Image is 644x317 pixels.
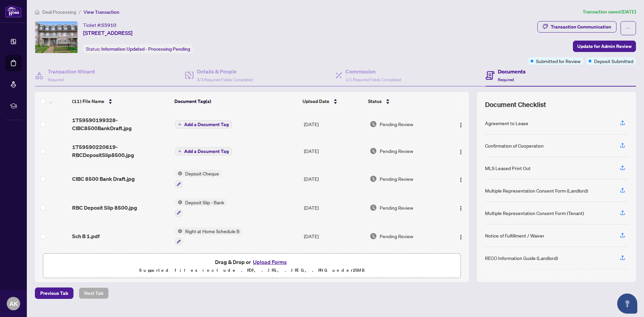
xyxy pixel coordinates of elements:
[345,77,401,82] span: 1/1 Required Fields Completed
[594,57,633,65] span: Deposit Submitted
[175,120,232,129] button: Add a Document Tag
[455,231,466,242] button: Logo
[485,209,584,217] div: Multiple Representation Consent Form (Tenant)
[83,29,132,37] span: [STREET_ADDRESS]
[583,8,636,16] article: Transaction saved [DATE]
[184,122,229,127] span: Add a Document Tag
[72,175,135,183] span: CIBC 8500 Bank Draft.jpg
[380,147,413,155] span: Pending Review
[182,199,227,206] span: Deposit Slip - Bank
[485,100,546,109] span: Document Checklist
[303,98,329,105] span: Upload Date
[617,294,637,314] button: Open asap
[301,222,367,251] td: [DATE]
[84,9,119,15] span: View Transaction
[175,170,182,177] img: Status Icon
[458,149,464,155] img: Logo
[72,232,100,240] span: Sch B 1.pdf
[485,187,588,194] div: Multiple Representation Consent Form (Landlord)
[35,21,77,53] img: IMG-W12408887_1.jpg
[301,138,367,164] td: [DATE]
[537,21,616,33] button: Transaction Communication
[380,120,413,128] span: Pending Review
[197,67,253,75] h4: Details & People
[175,227,182,235] img: Status Icon
[455,119,466,129] button: Logo
[370,147,377,155] img: Document Status
[72,204,137,212] span: RBC Deposit Slip 8500.jpg
[79,287,109,299] button: Next Tab
[79,8,81,16] li: /
[182,227,242,235] span: Right at Home Schedule B
[380,175,413,182] span: Pending Review
[175,147,232,155] button: Add a Document Tag
[175,170,222,188] button: Status IconDeposit Cheque
[178,123,181,126] span: plus
[380,204,413,211] span: Pending Review
[40,288,68,299] span: Previous Tab
[175,120,232,128] button: Add a Document Tag
[370,120,377,128] img: Document Status
[47,266,457,274] p: Supported files include .PDF, .JPG, .JPEG, .PNG under 25 MB
[184,149,229,154] span: Add a Document Tag
[536,57,581,65] span: Submitted for Review
[172,92,300,111] th: Document Tag(s)
[251,258,289,266] button: Upload Forms
[182,170,222,177] span: Deposit Cheque
[455,202,466,213] button: Logo
[72,98,104,105] span: (11) File Name
[458,234,464,240] img: Logo
[370,204,377,211] img: Document Status
[458,206,464,211] img: Logo
[458,177,464,182] img: Logo
[345,67,401,75] h4: Commission
[83,21,116,29] div: Ticket #:
[9,299,18,308] span: AK
[35,287,73,299] button: Previous Tab
[42,9,76,15] span: Deal Processing
[175,147,232,156] button: Add a Document Tag
[48,77,64,82] span: Required
[626,26,631,31] span: ellipsis
[370,175,377,182] img: Document Status
[35,10,40,14] span: home
[577,41,632,52] span: Update for Admin Review
[485,254,558,262] div: RECO Information Guide (Landlord)
[101,22,116,28] span: 55910
[370,232,377,240] img: Document Status
[498,77,514,82] span: Required
[551,21,611,32] div: Transaction Communication
[455,146,466,156] button: Logo
[368,98,382,105] span: Status
[455,173,466,184] button: Logo
[300,92,365,111] th: Upload Date
[573,41,636,52] button: Update for Admin Review
[48,67,95,75] h4: Transaction Wizard
[301,193,367,222] td: [DATE]
[301,164,367,193] td: [DATE]
[485,232,544,239] div: Notice of Fulfillment / Waiver
[485,142,544,149] div: Confirmation of Cooperation
[175,199,182,206] img: Status Icon
[43,254,461,278] span: Drag & Drop orUpload FormsSupported files include .PDF, .JPG, .JPEG, .PNG under25MB
[197,77,253,82] span: 3/3 Required Fields Completed
[365,92,444,111] th: Status
[178,150,181,153] span: plus
[485,164,531,172] div: MLS Leased Print Out
[175,199,227,217] button: Status IconDeposit Slip - Bank
[498,67,526,75] h4: Documents
[72,143,170,159] span: 1759590220619-RBCDepositSlip8500.jpg
[101,46,190,52] span: Information Updated - Processing Pending
[175,227,242,246] button: Status IconRight at Home Schedule B
[458,122,464,128] img: Logo
[380,232,413,240] span: Pending Review
[5,5,21,17] img: logo
[72,116,170,132] span: 1759590199328-CIBC8500BankDraft.jpg
[69,92,172,111] th: (11) File Name
[215,258,289,266] span: Drag & Drop or
[83,44,193,53] div: Status:
[485,119,528,127] div: Agreement to Lease
[301,111,367,138] td: [DATE]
